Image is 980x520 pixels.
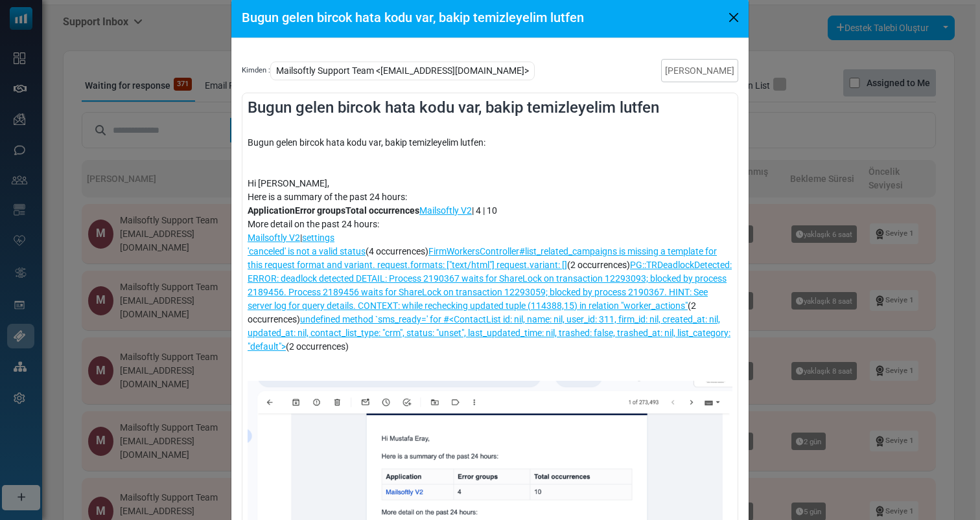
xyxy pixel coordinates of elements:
[248,190,732,204] div: Here is a summary of the past 24 hours:
[242,8,584,27] h5: Bugun gelen bircok hata kodu var, bakip temizleyelim lutfen
[248,260,732,311] a: PG::TRDeadlockDetected: ERROR: deadlock detected DETAIL: Process 2190367 waits for ShareLock on t...
[248,231,732,354] div: | (4 occurrences) (2 occurrences) (2 occurrences) (2 occurrences)
[248,246,717,270] a: FirmWorkersController#list_related_campaigns is missing a template for this request format and va...
[248,177,732,190] div: Hi [PERSON_NAME],
[248,204,732,218] div: | 4 | 10
[248,122,732,163] div: Bugun gelen bircok hata kodu var, bakip temizleyelim lutfen:
[419,205,472,216] a: Mailsoftly V2
[302,232,334,243] a: settings
[248,218,732,231] div: More detail on the past 24 hours:
[248,205,419,216] strong: ApplicationError groupsTotal occurrences
[661,59,738,82] a: [PERSON_NAME]
[270,62,535,80] span: Mailsoftly Support Team <[EMAIL_ADDRESS][DOMAIN_NAME]>
[248,98,732,117] h4: Bugun gelen bircok hata kodu var, bakip temizleyelim lutfen
[724,8,743,27] button: Close
[248,314,730,352] a: undefined method `sms_ready=' for #<ContactList id: nil, name: nil, user_id: 311, firm_id: nil, c...
[248,232,300,243] a: Mailsoftly V2
[248,246,366,256] a: 'canceled' is not a valid status
[242,65,270,76] span: Kimden :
